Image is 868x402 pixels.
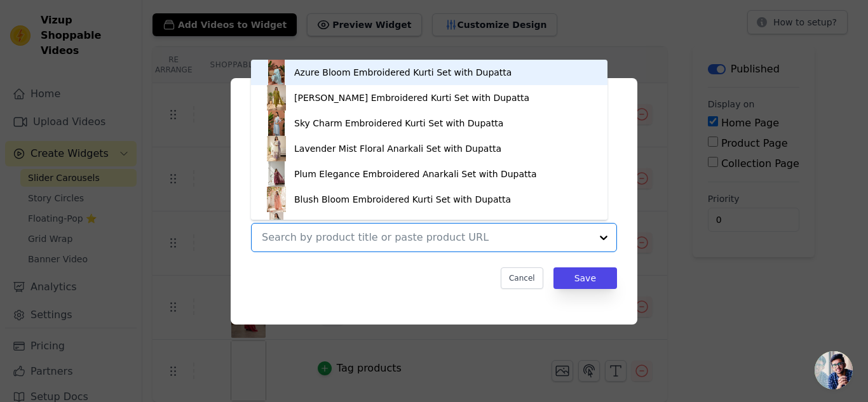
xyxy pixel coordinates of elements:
img: product thumbnail [264,111,289,136]
img: product thumbnail [264,161,289,187]
input: Search by product title or paste product URL [262,230,591,245]
button: Cancel [501,267,543,289]
div: Lavender Mist Floral Anarkali Set with Dupatta [294,142,501,155]
div: Open chat [815,351,853,389]
div: Sky Charm Embroidered Kurti Set with Dupatta [294,117,503,130]
img: product thumbnail [264,85,289,111]
button: Save [553,267,617,289]
div: Mint Serenity Embroidered Kurti Set with Dupatta [294,218,515,231]
div: Blush Bloom Embroidered Kurti Set with Dupatta [294,193,511,206]
img: product thumbnail [264,60,289,85]
img: product thumbnail [264,136,289,161]
img: product thumbnail [264,212,289,238]
div: Azure Bloom Embroidered Kurti Set with Dupatta [294,66,512,79]
img: product thumbnail [264,187,289,212]
div: [PERSON_NAME] Embroidered Kurti Set with Dupatta [294,91,529,104]
div: Plum Elegance Embroidered Anarkali Set with Dupatta [294,168,537,180]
